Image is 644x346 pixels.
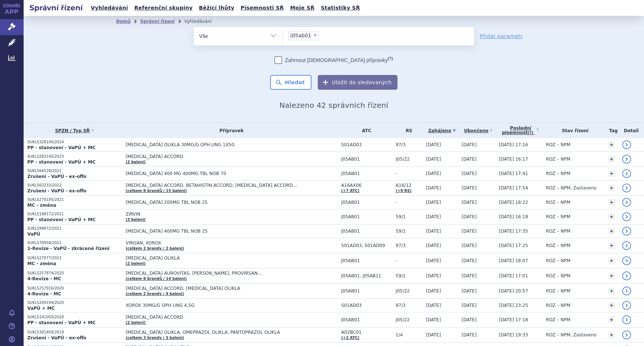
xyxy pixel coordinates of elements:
span: ROZ – NPM [546,157,570,162]
button: Uložit do sledovaných [318,75,397,90]
p: SUKLS328106/2024 [27,140,122,145]
span: [MEDICAL_DATA] AUROVITAS, [PERSON_NAME], PROVIRSAN… [125,271,310,276]
p: SUKLS70958/2021 [27,240,122,246]
span: [DATE] [462,303,477,308]
th: Přípravek [122,123,337,138]
a: + [608,141,615,148]
span: 59/1 [396,229,422,234]
a: Zahájeno [426,126,458,136]
span: ROZ – NPM [546,229,570,234]
span: A02BC01 [341,330,392,335]
label: Zahrnout [DEMOGRAPHIC_DATA] přípravky [275,56,393,64]
p: SUKLS283145/2023 [27,154,122,159]
a: + [608,228,615,234]
th: Detail [619,123,644,138]
span: [DATE] [426,332,441,338]
a: + [608,199,615,206]
span: × [313,33,317,37]
span: ZIRVIN [125,212,310,217]
a: + [608,257,615,264]
span: S01AD03 [341,142,392,147]
a: + [608,332,615,338]
p: SUKLS63233/2022 [27,183,122,188]
p: SUKLS204194/2020 [27,300,122,305]
a: + [608,170,615,177]
a: Ukončeno [462,126,495,136]
span: [DATE] [426,317,441,322]
span: [DATE] [462,142,477,147]
span: J05AB01 [341,317,392,322]
span: 1/4 [396,332,422,338]
p: SUKLS141050/2020 [27,315,122,320]
span: [DATE] [426,185,441,191]
a: detail [622,271,631,280]
span: [MEDICAL_DATA] 200MG TBL NOB 25 [125,200,310,205]
span: 97/3 [396,142,422,147]
span: [DATE] 16:17 [499,157,528,162]
span: A16/12 [396,183,422,188]
span: j05ab01 [290,33,311,38]
span: J05/22 [396,157,422,162]
span: 59/1 [396,273,422,278]
span: [DATE] [462,332,477,338]
a: + [608,302,615,309]
th: ATC [338,123,392,138]
strong: PP - stanovení - VaPÚ + MC [27,160,96,165]
a: Domů [116,19,131,24]
span: [MEDICAL_DATA] OLIKLA [125,256,310,261]
span: ROZ – NPM [546,243,570,248]
strong: Zrušení - VaPÚ - ex-offo [27,188,86,193]
a: + [608,156,615,162]
strong: PP - stanovení - VaPÚ + MC [27,320,96,325]
strong: 4-Revize - MC [27,291,61,297]
strong: 4-Revize - MC [27,276,61,281]
a: (2 balení) [125,321,145,325]
span: [DATE] [462,200,477,205]
a: detail [622,198,631,207]
span: [DATE] 18:07 [499,258,528,263]
span: [DATE] 20:57 [499,288,528,294]
a: (celkem 8 brandů / 14 balení) [125,277,187,281]
span: [DATE] 17:35 [499,229,528,234]
span: [DATE] [462,157,477,162]
th: RS [392,123,422,138]
span: VIRGAN, XOROX [125,240,310,246]
span: [DATE] [426,229,441,234]
a: + [608,288,615,294]
span: ROZ – NPM [546,288,570,294]
span: [DATE] [426,142,441,147]
span: [DATE] [462,185,477,191]
a: detail [622,140,631,149]
a: detail [622,241,631,250]
a: Běžící lhůty [197,3,237,13]
a: Statistiky SŘ [318,3,362,13]
span: [DATE] [426,258,441,263]
a: detail [622,256,631,265]
a: + [608,213,615,220]
abbr: (?) [388,56,393,61]
span: 97/3 [396,303,422,308]
span: [DATE] 17:25 [499,243,528,248]
span: [DATE] [462,258,477,263]
span: S01AD03, S01AD09 [341,243,392,248]
span: ROZ – NPM [546,200,570,205]
abbr: (?) [528,131,533,135]
span: - [396,171,422,176]
span: ROZ – NPM [546,303,570,308]
span: [DATE] [426,243,441,248]
li: Vyhledávání [184,16,221,27]
p: SUKLS301409/2019 [27,330,122,335]
span: J05AB01 [341,214,392,219]
a: (celkem 2 brandy / 2 balení) [125,246,184,250]
a: detail [622,301,631,310]
span: - [396,258,422,263]
a: Vyhledávání [89,3,130,13]
a: (3 balení) [125,217,145,222]
span: [DATE] [426,171,441,176]
span: J05AB01 [341,258,392,263]
a: + [608,185,615,191]
span: [DATE] [462,273,477,278]
span: [MEDICAL_DATA] ACCORD, BETAHISTIN ACCORD, [MEDICAL_DATA] ACCORD… [125,183,310,188]
span: ROZ – NPM [546,142,570,147]
p: SUKLS257874/2020 [27,271,122,276]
